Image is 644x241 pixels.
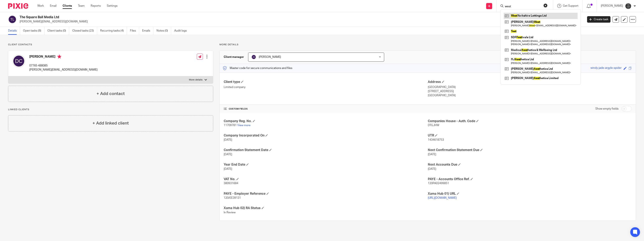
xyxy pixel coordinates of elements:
p: [PERSON_NAME][EMAIL_ADDRESS][DOMAIN_NAME] [29,68,98,72]
span: 380931684 [224,182,238,185]
a: Details [8,27,20,35]
span: DTGJHW [428,124,439,127]
span: [DATE] [428,168,436,170]
a: Clients [63,4,72,8]
h4: + Add linked client [92,120,129,126]
input: Search [505,5,541,8]
span: 1434618753 [428,138,444,141]
h4: Confirmation Statement Date [224,148,428,152]
a: View more [237,124,251,127]
p: [STREET_ADDRESS] [428,89,632,93]
div: windy-jade-argyle-spider [591,66,622,71]
p: [GEOGRAPHIC_DATA] [428,85,632,89]
h4: Xama Hub 01) URL [428,192,632,196]
i: Primary [57,55,61,59]
p: 07765 488085 [29,64,98,68]
h4: [PERSON_NAME] [29,55,98,60]
h4: PAYE - Employer Reference [224,192,428,196]
p: More details [189,78,202,81]
a: Open tasks (8) [23,27,44,35]
h4: Next Confirmation Statement Due [428,148,632,152]
label: Show empty fields [595,107,619,111]
p: [PERSON_NAME][EMAIL_ADDRESS][DOMAIN_NAME] [20,20,581,24]
a: Recurring tasks (4) [100,27,127,35]
p: Client contacts [8,43,213,46]
span: [PERSON_NAME] [259,56,281,58]
a: Reports [91,4,101,8]
h4: PAYE - Accounts Office Ref. [428,177,632,181]
span: [DATE] [428,153,436,156]
img: Snapchat-1387757528.jpg [625,3,631,9]
a: Files [130,27,139,35]
button: Clear [543,3,548,7]
a: Client tasks (0) [47,27,69,35]
h4: Client type [224,80,428,84]
h4: Next Accounts Due [428,163,632,167]
p: More details [219,43,636,46]
a: Settings [107,4,117,8]
p: [GEOGRAPHIC_DATA] [428,93,632,97]
a: Closed tasks (23) [72,27,97,35]
h4: Xama Hub 02) RA Status [224,206,428,210]
span: In Review [224,211,236,214]
a: Email [50,4,57,8]
span: 120PA02499851 [428,182,449,185]
span: [DATE] [224,138,232,141]
h4: Address [428,80,632,84]
span: [DATE] [224,153,232,156]
span: 120/EE39131 [224,197,241,199]
h4: UTR [428,133,632,138]
h4: Company Incorporated On [224,133,428,138]
span: 11709781 [224,124,237,127]
h4: Companies House - Auth. Code [428,119,632,123]
img: svg%3E [251,55,256,59]
img: svg%3E [8,15,17,24]
h4: Year End Date [224,163,428,167]
span: Get Support [563,4,578,7]
span: [DATE] [224,168,232,170]
p: Master code for secure communications and files [223,66,292,70]
a: Audit logs [174,27,190,35]
a: Emails [142,27,153,35]
a: Work [37,4,44,8]
h3: Client manager [224,55,244,59]
a: Notes (0) [156,27,171,35]
h4: Company Reg. No. [224,119,428,123]
a: Create task [587,16,610,23]
img: svg%3E [12,55,25,68]
p: Linked clients [8,108,213,111]
img: Pixie [8,3,28,9]
p: [PERSON_NAME] [601,4,623,8]
a: Team [78,4,85,8]
h4: VAT No. [224,177,428,181]
h2: The Square Ball Media Ltd [20,15,469,19]
h4: CUSTOM FIELDS [224,107,428,111]
h4: + Add contact [96,91,125,97]
p: Limited company [224,85,428,89]
a: [URL][DOMAIN_NAME] [428,197,457,199]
